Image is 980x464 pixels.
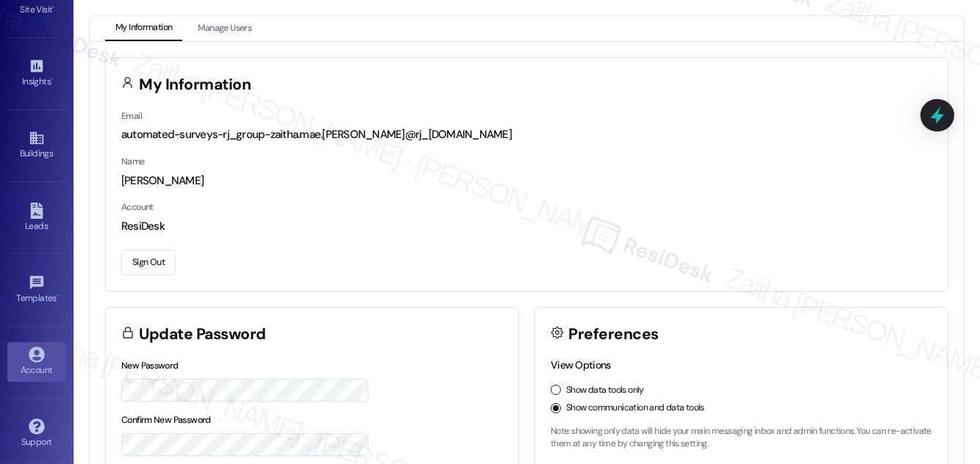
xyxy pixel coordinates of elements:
[121,219,932,234] div: ResiDesk
[121,173,932,189] div: [PERSON_NAME]
[121,250,176,275] button: Sign Out
[7,54,66,93] a: Insights •
[53,2,55,12] span: •
[105,16,182,41] button: My Information
[51,74,53,84] span: •
[566,402,704,415] label: Show communication and data tools
[140,327,266,342] h3: Update Password
[7,198,66,238] a: Leads
[121,201,154,213] label: Account
[140,77,251,93] h3: My Information
[121,360,179,371] label: New Password
[569,327,659,342] h3: Preferences
[187,16,262,41] button: Manage Users
[7,414,66,454] a: Support
[7,270,66,310] a: Templates •
[566,384,644,397] label: Show data tools only
[7,342,66,382] a: Account
[57,291,59,301] span: •
[121,110,142,122] label: Email
[121,156,145,167] label: Name
[7,126,66,165] a: Buildings
[121,414,211,426] label: Confirm New Password
[551,425,932,451] p: Note: showing only data will hide your main messaging inbox and admin functions. You can re-activ...
[121,127,932,142] div: automated-surveys-rj_group-zaitha.mae.[PERSON_NAME]@rj_[DOMAIN_NAME]
[551,358,611,371] label: View Options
